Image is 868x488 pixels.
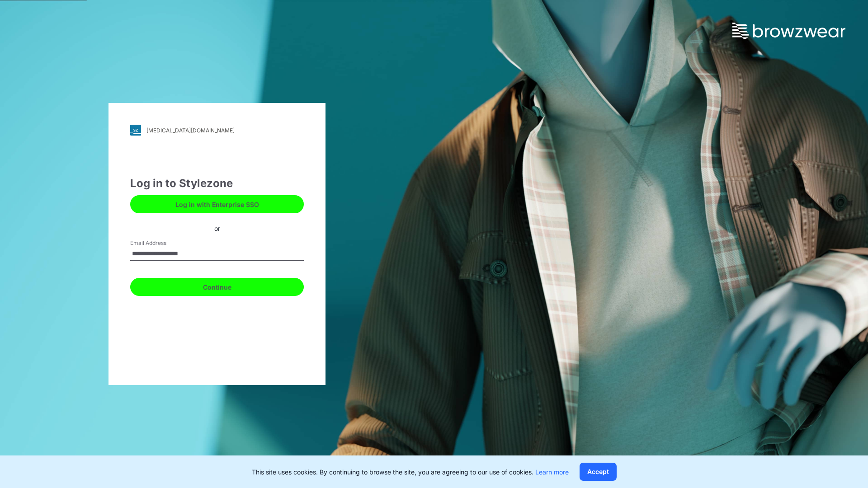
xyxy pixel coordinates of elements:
button: Continue [130,278,304,296]
button: Log in with Enterprise SSO [130,195,304,213]
p: This site uses cookies. By continuing to browse the site, you are agreeing to our use of cookies. [252,467,569,477]
a: [MEDICAL_DATA][DOMAIN_NAME] [130,125,304,136]
button: Accept [580,463,617,481]
div: Log in to Stylezone [130,175,304,192]
div: [MEDICAL_DATA][DOMAIN_NAME] [146,127,235,134]
label: Email Address [130,239,193,247]
img: browzwear-logo.73288ffb.svg [732,23,845,39]
a: Learn more [535,468,569,476]
img: svg+xml;base64,PHN2ZyB3aWR0aD0iMjgiIGhlaWdodD0iMjgiIHZpZXdCb3g9IjAgMCAyOCAyOCIgZmlsbD0ibm9uZSIgeG... [130,125,141,136]
div: or [207,223,227,233]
